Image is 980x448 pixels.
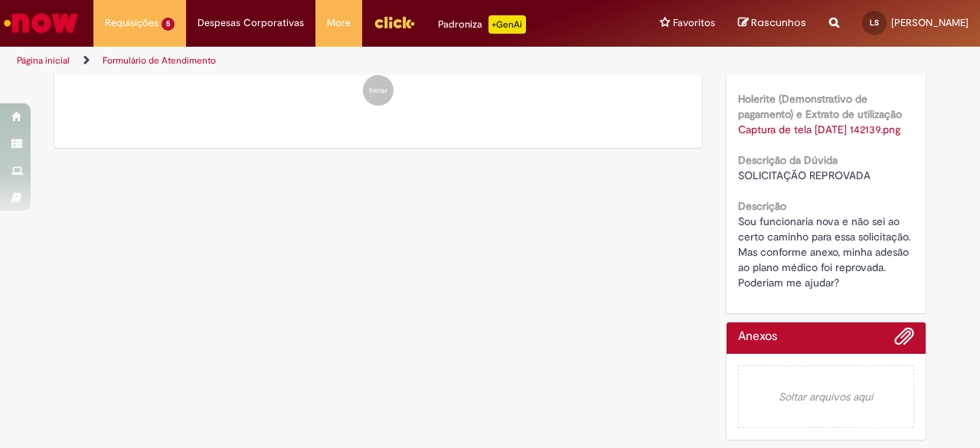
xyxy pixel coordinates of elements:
[738,92,902,121] b: Holerite (Demonstrativo de pagamento) e Extrato de utilização
[738,330,777,344] h2: Anexos
[103,54,216,67] a: Formulário de Atendimento
[738,365,915,428] em: Soltar arquivos aqui
[738,61,777,75] span: 09/2025
[438,15,526,34] div: Padroniza
[738,199,786,213] b: Descrição
[894,326,914,354] button: Adicionar anexos
[870,18,879,28] span: LS
[374,11,415,34] img: click_logo_yellow_360x200.png
[891,16,969,29] span: [PERSON_NAME]
[327,15,351,31] span: More
[738,168,871,182] span: SOLICITAÇÃO REPROVADA
[11,47,642,75] ul: Trilhas de página
[162,18,175,31] span: 5
[198,15,304,31] span: Despesas Corporativas
[488,15,526,34] p: +GenAi
[105,15,158,31] span: Requisições
[17,54,70,67] a: Página inicial
[738,153,838,167] b: Descrição da Dúvida
[673,15,715,31] span: Favoritos
[751,15,806,30] span: Rascunhos
[738,123,900,136] a: Download de Captura de tela 2025-09-30 142139.png
[738,16,806,31] a: Rascunhos
[738,214,913,289] span: Sou funcionaria nova e não sei ao certo caminho para essa solicitação. Mas conforme anexo, minha ...
[2,8,80,38] img: ServiceNow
